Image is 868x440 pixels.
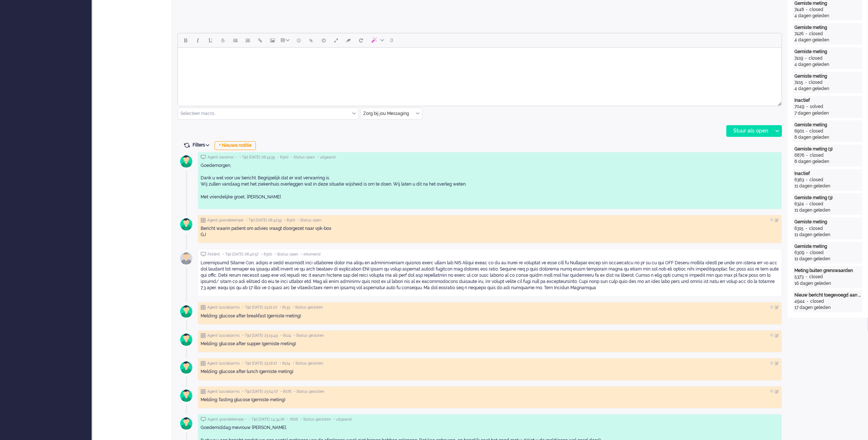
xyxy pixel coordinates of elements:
[280,389,291,394] span: • 8076
[367,34,387,46] button: AI
[804,201,809,207] div: -
[794,183,861,189] div: 11 dagen geleden
[810,104,823,110] div: solved
[809,55,823,61] div: closed
[794,73,861,79] div: Gemiste meting
[229,34,242,46] button: Bullet list
[794,49,861,55] div: Gemiste meting
[201,341,779,347] div: Melding: glucose after supper (gemiste meting)
[794,104,804,110] div: 7049
[804,7,809,13] div: -
[794,31,804,37] div: 7426
[242,389,278,394] span: • Tijd [DATE] 23:04:07
[293,305,323,310] span: • Status gesloten
[261,252,272,257] span: • 8300
[177,249,195,268] img: avatar
[794,0,861,7] div: Gemiste meting
[804,152,810,159] div: -
[794,177,804,183] div: 6363
[794,122,861,128] div: Gemiste meting
[178,48,782,99] iframe: Rich Text Area
[775,99,782,106] div: Resize
[794,256,861,262] div: 11 dagen geleden
[305,34,317,46] button: Add attachment
[810,152,824,159] div: closed
[246,218,282,223] span: • Tijd [DATE] 08:42:55
[794,7,804,13] div: 7448
[342,34,355,46] button: Clear formatting
[201,361,206,366] img: ic_note_grey.svg
[201,417,206,422] img: ic_chat_grey.svg
[301,417,331,422] span: • Status gesloten
[804,274,809,280] div: -
[280,361,290,366] span: • 8124
[794,195,861,201] div: Gemiste meting (3)
[294,389,324,394] span: • Status gesloten
[201,397,779,403] div: Melding: fasting glucose (gemiste meting)
[794,55,803,61] div: 7419
[249,417,284,422] span: • Tijd [DATE] 14:34:26
[810,250,824,256] div: closed
[239,155,275,160] span: • Tijd [DATE] 08:45:55
[208,252,220,257] span: Patiënt
[809,79,823,86] div: closed
[794,305,861,311] div: 17 dagen geleden
[387,34,396,46] button: 0
[794,225,804,232] div: 6315
[192,34,204,46] button: Italic
[794,280,861,287] div: 16 dagen geleden
[794,152,804,159] div: 6876
[794,128,804,134] div: 6901
[803,79,809,86] div: -
[207,389,240,394] span: Agent lusciialarms
[794,243,861,250] div: Gemiste meting
[809,274,823,280] div: closed
[810,298,824,305] div: closed
[275,252,298,257] span: • Status open
[279,34,293,46] button: Table
[217,34,229,46] button: Strikethrough
[287,417,298,422] span: • 7606
[223,252,258,257] span: • Tijd [DATE] 08:40:57
[201,252,206,257] img: ic_chat_grey.svg
[390,37,393,43] span: 0
[794,207,861,213] div: 11 dagen geleden
[201,218,206,223] img: ic_note_grey.svg
[291,155,315,160] span: • Status open
[317,34,330,46] button: Delay message
[794,171,861,177] div: Inactief
[809,7,823,13] div: closed
[317,155,335,160] span: • uitgaand
[804,128,809,134] div: -
[201,313,779,319] div: Melding: glucose after breakfast (gemiste meting)
[804,104,810,110] div: -
[201,163,779,200] p: Goedemorgen, Dank u wel voor uw bericht. Begrijpelijk dat er wat verwarring is. Wij zullen vandaa...
[794,274,804,280] div: 5373
[794,292,861,298] div: Nieuw bericht toegevoegd aan gesprek
[177,358,195,377] img: avatar
[201,225,779,238] div: Bericht waarin patient om advies vraagt doorgezet naar vpk-box GJ
[280,333,291,338] span: • 8124
[242,34,254,46] button: Numbered list
[201,305,206,310] img: ic_note_grey.svg
[330,34,342,46] button: Fullscreen
[193,142,212,148] span: Filters
[284,218,295,223] span: • 8300
[794,13,861,19] div: 4 dagen geleden
[294,333,324,338] span: • Status gesloten
[334,417,351,422] span: • uitgaand
[805,298,810,305] div: -
[794,37,861,43] div: 4 dagen geleden
[804,225,809,232] div: -
[794,298,805,305] div: 4944
[794,110,861,116] div: 7 dagen geleden
[204,34,217,46] button: Underline
[794,232,861,238] div: 11 dagen geleden
[794,159,861,165] div: 8 dagen geleden
[201,155,206,160] img: ic_chat_grey.svg
[201,333,206,338] img: ic_note_grey.svg
[207,333,240,338] span: Agent lusciialarms
[177,215,195,234] img: avatar
[794,79,803,86] div: 7415
[242,333,278,338] span: • Tijd [DATE] 23:19:49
